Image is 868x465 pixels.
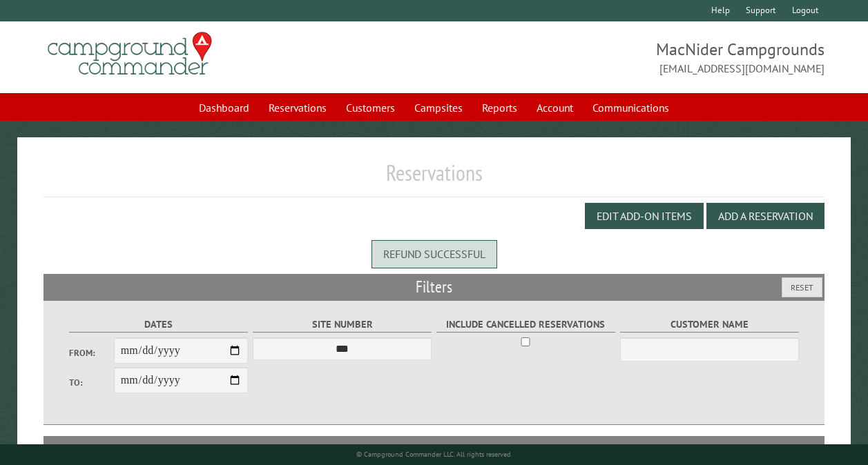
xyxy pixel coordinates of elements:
th: Camper Details [226,436,458,461]
a: Reports [474,95,525,121]
th: Site [50,436,126,461]
span: MacNider Campgrounds [EMAIL_ADDRESS][DOMAIN_NAME] [434,38,825,77]
a: Dashboard [191,95,258,121]
button: Reset [782,277,822,297]
h2: Filters [44,274,824,300]
th: Edit [746,436,825,461]
h1: Reservations [44,159,824,197]
button: Edit Add-on Items [585,203,704,229]
a: Reservations [260,95,335,121]
label: Customer Name [620,317,799,333]
th: Total [618,436,673,461]
label: From: [69,346,114,359]
a: Account [528,95,581,121]
label: To: [69,376,114,389]
div: Refund successful [372,240,497,268]
label: Include Cancelled Reservations [436,317,615,333]
img: Campground Commander [44,27,216,81]
button: Add a Reservation [706,203,824,229]
a: Communications [584,95,677,121]
a: Customers [338,95,403,121]
th: Customer [457,436,617,461]
th: Due [673,436,746,461]
label: Site Number [253,317,432,333]
a: Campsites [406,95,471,121]
th: Dates [126,436,226,461]
label: Dates [69,317,248,333]
small: © Campground Commander LLC. All rights reserved. [356,450,512,459]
